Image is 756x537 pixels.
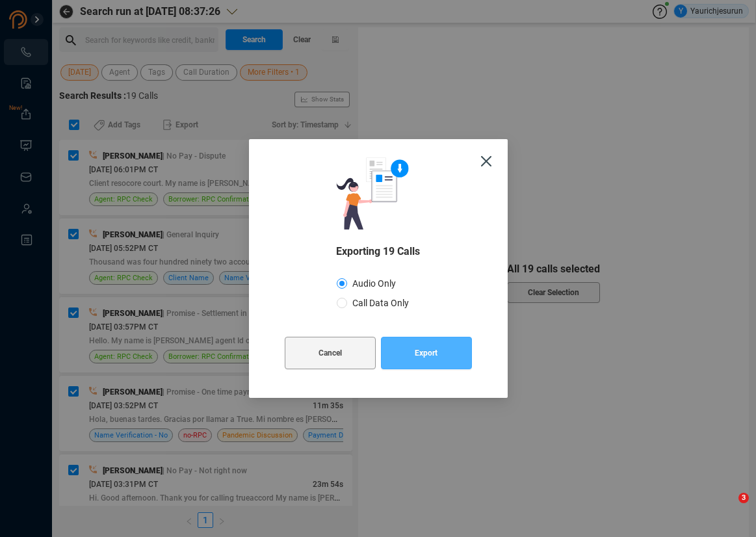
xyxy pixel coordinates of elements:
[319,337,342,369] span: Cancel
[465,139,508,182] button: Close
[347,278,401,289] span: Audio Only
[381,337,472,369] button: Export
[336,243,420,259] span: Exporting 19 Calls
[285,337,376,369] button: Cancel
[347,298,414,308] span: Call Data Only
[712,493,743,524] iframe: Intercom live chat
[738,493,749,503] span: 3
[415,337,437,369] span: Export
